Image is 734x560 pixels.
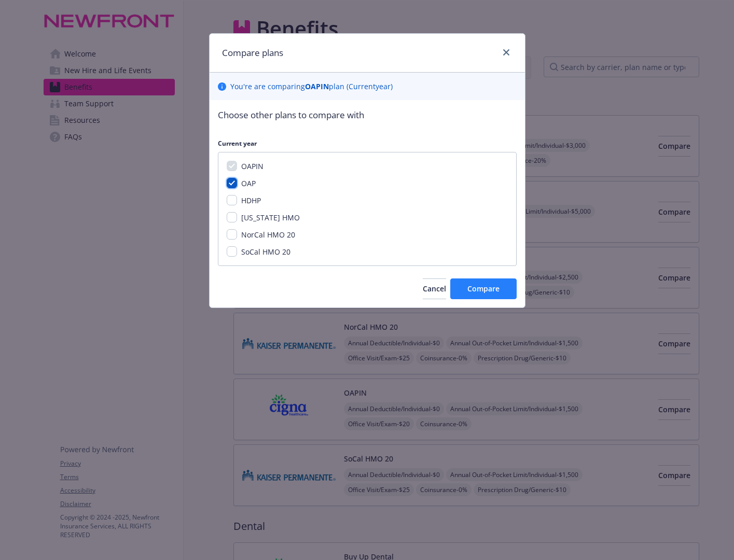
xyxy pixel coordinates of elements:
span: SoCal HMO 20 [241,247,290,257]
span: OAP [241,178,256,188]
p: Choose other plans to compare with [218,108,517,122]
a: close [500,46,513,59]
span: NorCal HMO 20 [241,230,295,240]
button: Compare [450,278,517,299]
span: OAPIN [241,161,264,171]
p: Current year [218,139,517,148]
h1: Compare plans [222,46,283,60]
p: You ' re are comparing plan ( Current year) [230,81,393,92]
button: Cancel [423,278,446,299]
span: [US_STATE] HMO [241,213,300,222]
span: Cancel [423,284,446,293]
b: OAPIN [305,81,329,91]
span: HDHP [241,195,261,205]
span: Compare [467,284,500,293]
